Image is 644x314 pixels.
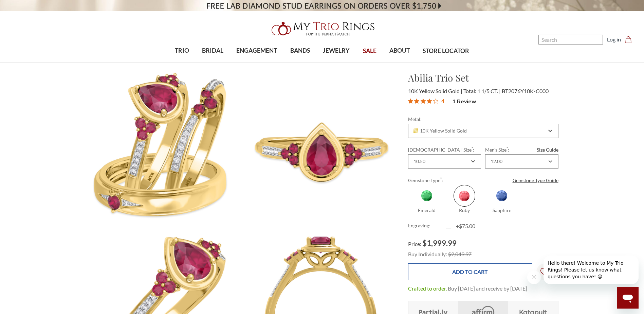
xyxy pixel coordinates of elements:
span: TRIO [175,46,189,55]
img: My Trio Rings [268,18,376,40]
span: Sapphire [491,185,513,207]
span: $2,049.97 [448,251,472,257]
span: 10K Yellow Solid Gold [408,88,462,94]
span: Ruby [459,207,470,213]
span: BRIDAL [202,46,223,55]
div: Combobox [408,154,481,169]
iframe: Close message [527,271,541,284]
label: [DEMOGRAPHIC_DATA]' Size : [408,146,481,153]
div: 12.00 [491,159,502,164]
label: Gemstone Type : [408,177,558,184]
a: ABOUT [383,40,416,62]
label: Engraving: [408,222,446,230]
label: Men's Size : [485,146,558,153]
button: submenu toggle [179,62,185,63]
dt: Crafted to order. [408,284,447,293]
a: Cart with 0 items [625,35,636,43]
a: Gemstone Type Guide [513,177,558,184]
div: Combobox [485,154,558,169]
img: Photo of Abilia 1 1/5 ct tw. Pear Solitaire Trio Set 10K Yellow Gold [BT2076YE-C000] [242,71,397,226]
span: Emerald [416,185,438,207]
span: Buy Individually: [408,251,447,257]
span: $1,999.99 [422,239,457,248]
span: Sapphire [493,207,511,213]
a: BANDS [284,40,316,62]
a: SALE [356,40,383,62]
button: submenu toggle [253,62,260,63]
span: 10K Yellow Solid Gold [413,128,467,134]
a: Size Guide [537,146,558,153]
button: submenu toggle [209,62,216,63]
span: JEWELRY [323,46,350,55]
iframe: Message from company [544,256,639,284]
span: BANDS [290,46,310,55]
a: ENGAGEMENT [230,40,283,62]
span: STORE LOCATOR [423,47,469,55]
div: Combobox [408,124,558,138]
span: Price: [408,241,421,247]
a: BRIDAL [196,40,230,62]
span: SALE [363,47,376,55]
input: Search and use arrows or TAB to navigate results [538,35,603,45]
a: My Trio Rings [187,18,457,40]
a: Log in [607,35,621,43]
span: ENGAGEMENT [236,46,277,55]
a: JEWELRY [316,40,356,62]
span: Total: 1 1/5 CT. [463,88,501,94]
label: +$75.00 [446,222,483,230]
button: submenu toggle [333,62,340,63]
a: STORE LOCATOR [416,40,476,62]
h1: Abilia Trio Set [408,71,558,85]
button: Rated 4 out of 5 stars from 1 reviews. Jump to reviews. [408,96,476,106]
span: ABOUT [389,46,410,55]
a: TRIO [168,40,196,62]
label: Metal: [408,116,558,123]
iframe: Button to launch messaging window [617,287,639,309]
span: Emerald [418,207,436,213]
dd: Buy [DATE] and receive by [DATE] [448,284,527,293]
img: Photo of Abilia 1 1/5 ct tw. Pear Solitaire Trio Set 10K Yellow Gold [BT2076Y-C000] [86,71,241,226]
span: 1 Review [452,96,476,106]
span: Ruby [454,185,475,207]
button: submenu toggle [396,62,403,63]
span: BT2076Y10K-C000 [502,88,549,94]
button: submenu toggle [297,62,303,63]
span: 4 [441,97,444,105]
div: 10.50 [413,159,425,164]
input: Add to Cart [408,263,532,280]
svg: cart.cart_preview [625,36,632,43]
